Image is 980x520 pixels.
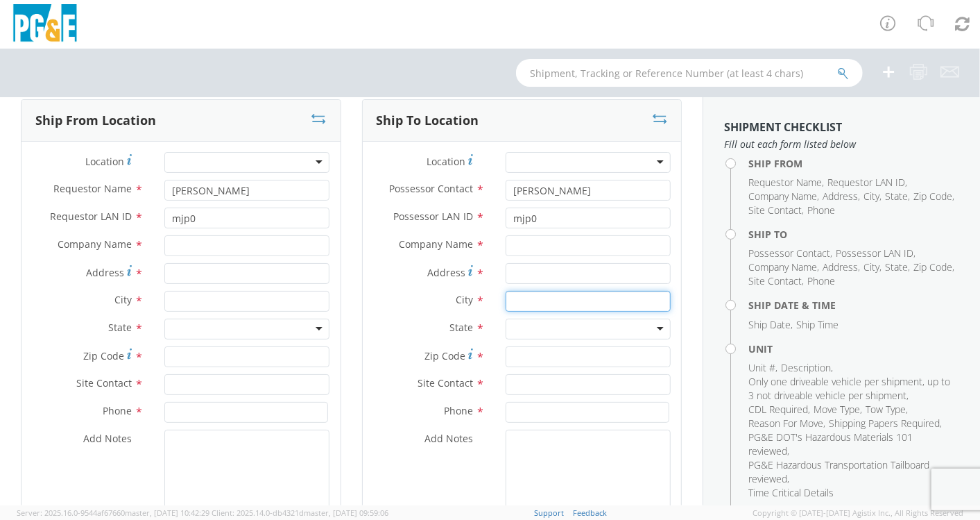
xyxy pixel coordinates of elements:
[748,318,791,331] span: Ship Date
[753,508,963,519] span: Copyright © [DATE]-[DATE] Agistix Inc., All Rights Reserved
[913,260,954,274] li: ,
[389,182,473,195] span: Possessor Contact
[829,417,940,430] span: Shipping Papers Required
[866,403,906,416] span: Tow Type
[399,237,473,251] span: Company Name
[83,349,124,362] span: Zip Code
[748,260,819,274] li: ,
[913,190,954,203] li: ,
[424,349,465,362] span: Zip Code
[748,274,804,288] li: ,
[863,190,882,203] li: ,
[748,361,775,374] span: Unit #
[807,203,835,217] span: Phone
[748,361,777,375] li: ,
[50,210,132,223] span: Requestor LAN ID
[748,229,959,240] h4: Ship To
[863,190,879,203] span: City
[108,321,132,334] span: State
[748,375,956,403] li: ,
[807,274,835,287] span: Phone
[724,137,959,151] span: Fill out each form listed below
[823,260,858,274] span: Address
[748,318,793,332] li: ,
[125,508,209,518] span: master, [DATE] 10:42:29
[827,176,907,190] li: ,
[748,246,832,260] li: ,
[823,190,858,203] span: Address
[212,508,388,518] span: Client: 2025.14.0-db4321d
[103,404,132,417] span: Phone
[781,361,831,374] span: Description
[885,260,908,274] span: State
[913,190,952,203] span: Zip Code
[53,182,132,195] span: Requestor Name
[456,293,473,306] span: City
[76,376,132,389] span: Site Contact
[748,403,810,417] li: ,
[393,210,473,223] span: Possessor LAN ID
[748,246,830,260] span: Possessor Contact
[885,190,910,203] li: ,
[449,321,473,334] span: State
[748,344,959,354] h4: Unit
[836,246,915,260] li: ,
[748,430,956,458] li: ,
[885,260,910,274] li: ,
[748,458,929,485] span: PG&E Hazardous Transportation Tailboard reviewed
[86,266,124,279] span: Address
[418,376,473,389] span: Site Contact
[863,260,882,274] li: ,
[827,176,905,189] span: Requestor LAN ID
[748,190,817,203] span: Company Name
[444,404,473,417] span: Phone
[10,4,80,45] img: pge-logo-06675f144f4cfa6a6814.png
[424,432,473,445] span: Add Notes
[427,266,465,279] span: Address
[114,293,132,306] span: City
[83,432,132,445] span: Add Notes
[377,114,479,128] h3: Ship To Location
[863,260,879,274] span: City
[17,508,209,518] span: Server: 2025.16.0-9544af67660
[796,318,839,331] span: Ship Time
[885,190,908,203] span: State
[866,403,908,417] li: ,
[748,403,808,416] span: CDL Required
[829,417,942,430] li: ,
[304,508,388,518] span: master, [DATE] 09:59:06
[836,246,913,260] span: Possessor LAN ID
[823,190,860,203] li: ,
[748,260,817,274] span: Company Name
[748,417,825,430] li: ,
[516,59,863,87] input: Shipment, Tracking or Reference Number (at least 4 chars)
[748,158,959,169] h4: Ship From
[748,190,819,203] li: ,
[748,458,956,486] li: ,
[748,417,823,430] span: Reason For Move
[814,403,862,417] li: ,
[427,155,465,168] span: Location
[781,361,833,375] li: ,
[58,237,132,251] span: Company Name
[748,203,804,217] li: ,
[534,508,564,518] a: Support
[748,176,822,189] span: Requestor Name
[573,508,607,518] a: Feedback
[35,114,156,128] h3: Ship From Location
[823,260,860,274] li: ,
[724,119,842,135] strong: Shipment Checklist
[913,260,952,274] span: Zip Code
[748,176,824,190] li: ,
[748,375,950,402] span: Only one driveable vehicle per shipment, up to 3 not driveable vehicle per shipment
[748,203,802,217] span: Site Contact
[748,430,913,458] span: PG&E DOT's Hazardous Materials 101 reviewed
[814,403,860,416] span: Move Type
[748,486,834,499] span: Time Critical Details
[85,155,124,168] span: Location
[748,300,959,310] h4: Ship Date & Time
[748,274,802,287] span: Site Contact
